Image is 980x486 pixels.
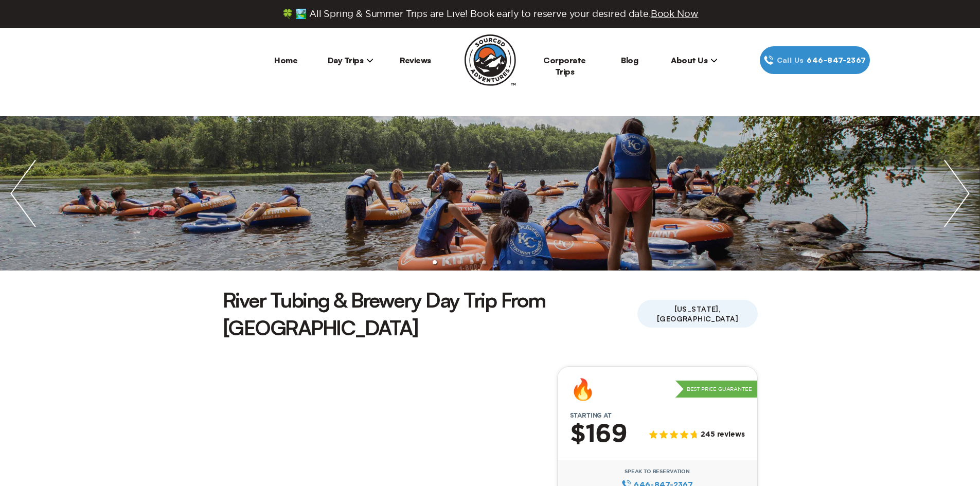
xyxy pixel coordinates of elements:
[701,430,744,439] span: 245 reviews
[433,260,437,264] li: slide item 1
[507,260,511,264] li: slide item 7
[519,260,523,264] li: slide item 8
[558,412,624,419] span: Starting at
[651,9,699,19] span: Book Now
[625,469,690,475] span: Speak to Reservation
[494,260,498,264] li: slide item 6
[328,55,374,65] span: Day Trips
[544,260,548,264] li: slide item 10
[400,55,431,65] a: Reviews
[531,260,536,264] li: slide item 9
[570,379,596,400] div: 🔥
[637,300,757,328] span: [US_STATE], [GEOGRAPHIC_DATA]
[760,46,870,74] a: Call Us646‍-847‍-2367
[223,286,638,341] h1: River Tubing & Brewery Day Trip From [GEOGRAPHIC_DATA]
[570,421,627,448] h2: $169
[807,55,866,66] span: 646‍-847‍-2367
[457,260,461,264] li: slide item 3
[274,55,297,65] a: Home
[671,55,718,65] span: About Us
[470,260,474,264] li: slide item 4
[482,260,486,264] li: slide item 5
[445,260,449,264] li: slide item 2
[465,34,516,86] img: Sourced Adventures company logo
[543,55,586,77] a: Corporate Trips
[774,55,807,66] span: Call Us
[282,8,699,20] span: 🍀 🏞️ All Spring & Summer Trips are Live! Book early to reserve your desired date.
[621,55,638,65] a: Blog
[934,116,980,271] img: next slide / item
[675,381,757,398] p: Best Price Guarantee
